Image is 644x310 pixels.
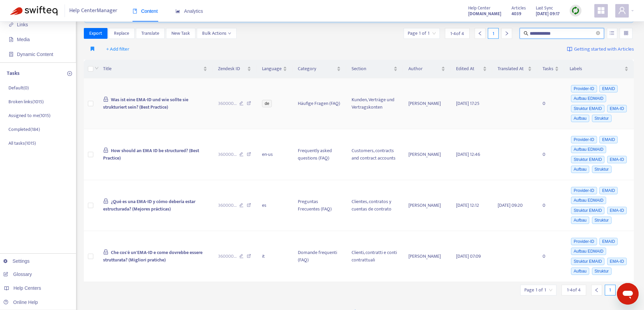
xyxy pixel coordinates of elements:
a: [DOMAIN_NAME] [468,10,501,18]
th: Labels [564,60,634,78]
td: 0 [537,180,564,231]
td: [PERSON_NAME] [403,78,451,129]
strong: [DOMAIN_NAME] [468,10,501,18]
span: de [262,100,272,107]
button: Replace [109,28,135,39]
span: appstore [597,6,605,15]
span: Category [298,65,335,73]
span: Language [262,65,282,73]
span: EMAID [599,136,618,143]
span: Aufbau [571,115,589,122]
button: unordered-list [607,28,617,39]
span: How should an EMA ID be structured? (Best Practice) [103,147,199,162]
td: es [257,180,292,231]
span: 360000 ... [218,151,237,158]
span: EMAID [599,238,618,245]
td: [PERSON_NAME] [403,180,451,231]
span: 360000 ... [218,202,237,209]
span: user [618,6,626,15]
span: Aufbau EDMAID [571,95,606,102]
p: Assigned to me ( 1015 ) [8,112,50,119]
span: Aufbau EDMAID [571,248,606,255]
span: Translated At [498,65,526,73]
td: Kunden, Verträge und Vertragskonten [346,78,403,129]
span: Struktur EMAID [571,105,604,112]
span: 1 - 4 of 4 [567,286,581,293]
strong: [DATE] 09:17 [536,10,559,18]
a: Glossary [3,272,32,277]
p: Completed ( 184 ) [8,126,40,133]
span: down [228,32,231,35]
span: [DATE] 17:25 [456,100,479,107]
button: New Task [166,28,195,39]
span: Dynamic Content [17,52,53,57]
span: EMA-ID [607,156,627,163]
span: Tasks [543,65,553,73]
span: Export [89,30,102,37]
td: Frequently asked questions (FAQ) [292,129,346,180]
span: EMAID [599,187,618,194]
span: EMA-ID [607,258,627,265]
span: Media [17,37,30,42]
span: [DATE] 09:20 [498,201,523,209]
td: en-us [257,129,292,180]
span: 360000 ... [218,253,237,260]
p: All tasks ( 1015 ) [8,140,36,147]
span: Provider-ID [571,85,597,92]
span: Getting started with Articles [574,46,634,53]
span: Struktur [592,115,612,122]
span: Aufbau EDMAID [571,197,606,204]
img: sync.dc5367851b00ba804db3.png [571,6,580,15]
span: [DATE] 07:09 [456,252,481,260]
span: Help Center Manager [69,4,117,17]
span: ¿Qué es una EMA-ID y cómo debería estar estructurada? (Mejores prácticas) [103,198,196,213]
td: Clienti, contratti e conti contrattuali [346,231,403,282]
span: EMA-ID [607,105,627,112]
button: Bulk Actionsdown [197,28,237,39]
span: Articles [511,4,526,12]
span: Help Centers [14,285,41,291]
span: book [133,9,137,13]
span: left [478,31,482,36]
span: close-circle [596,30,600,37]
span: Struktur EMAID [571,258,604,265]
th: Language [257,60,292,78]
span: Aufbau [571,166,589,173]
span: Edited At [456,65,481,73]
img: image-link [567,47,572,52]
th: Author [403,60,451,78]
div: 1 [488,28,499,39]
span: lock [103,96,109,102]
span: Links [17,22,28,27]
td: 0 [537,129,564,180]
td: Customers, contracts and contract accounts [346,129,403,180]
span: Title [103,65,202,73]
span: 1 - 4 of 4 [450,30,464,37]
span: Provider-ID [571,136,597,143]
span: link [9,22,14,27]
span: New Task [171,30,190,37]
div: 1 [605,285,616,295]
span: Struktur [592,166,612,173]
span: area-chart [175,9,180,13]
td: [PERSON_NAME] [403,129,451,180]
span: left [594,288,599,292]
th: Section [346,60,403,78]
th: Tasks [537,60,564,78]
span: search [524,31,528,36]
span: + Add filter [106,45,129,53]
a: Settings [3,258,30,264]
span: EMA-ID [607,207,627,214]
td: 0 [537,231,564,282]
span: close-circle [596,31,600,35]
span: Author [408,65,440,73]
span: [DATE] 12:12 [456,201,479,209]
p: Broken links ( 1015 ) [8,98,44,105]
td: Clientes, contratos y cuentas de contrato [346,180,403,231]
button: Export [84,28,108,39]
iframe: Schaltfläche zum Öffnen des Messaging-Fensters [617,283,639,305]
span: Provider-ID [571,238,597,245]
span: Struktur [592,267,612,275]
a: Getting started with Articles [567,44,634,55]
span: Struktur EMAID [571,207,604,214]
